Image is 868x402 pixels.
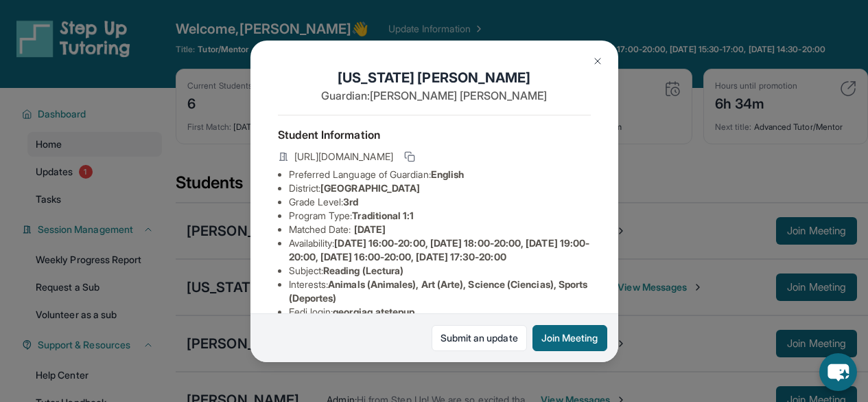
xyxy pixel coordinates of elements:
span: Animals (Animales), Art (Arte), Science (Ciencias), Sports (Deportes) [289,278,588,304]
li: Interests : [289,278,591,305]
button: chat-button [819,353,857,391]
span: 3rd [343,196,358,208]
span: [GEOGRAPHIC_DATA] [320,182,420,194]
li: Preferred Language of Guardian: [289,168,591,181]
li: Availability: [289,236,591,264]
li: Eedi login : [289,305,591,319]
p: Guardian: [PERSON_NAME] [PERSON_NAME] [278,87,591,104]
img: Close Icon [592,56,603,67]
li: Matched Date: [289,223,591,236]
button: Join Meeting [532,325,607,351]
li: District: [289,181,591,195]
span: [DATE] 16:00-20:00, [DATE] 18:00-20:00, [DATE] 19:00-20:00, [DATE] 16:00-20:00, [DATE] 17:30-20:00 [289,237,590,263]
li: Subject : [289,264,591,278]
span: georgiag.atstepup [333,306,414,317]
span: Traditional 1:1 [352,210,414,221]
li: Grade Level: [289,195,591,209]
span: Reading (Lectura) [323,265,403,276]
li: Program Type: [289,209,591,223]
button: Copy link [401,148,418,165]
h1: [US_STATE] [PERSON_NAME] [278,68,591,87]
h4: Student Information [278,126,591,143]
a: Submit an update [432,325,527,351]
span: [URL][DOMAIN_NAME] [294,150,393,164]
span: [DATE] [354,223,386,235]
span: English [431,168,465,180]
